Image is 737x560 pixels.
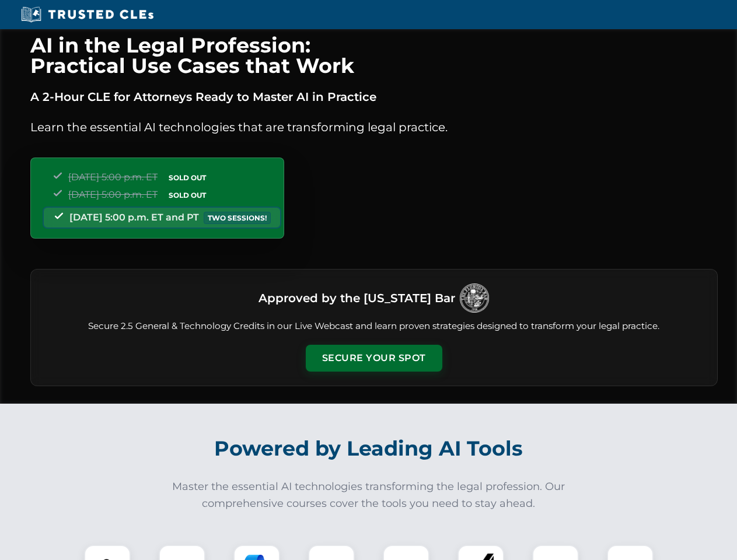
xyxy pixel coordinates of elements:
span: [DATE] 5:00 p.m. ET [68,171,158,183]
img: Logo [460,283,489,313]
p: Master the essential AI technologies transforming the legal profession. Our comprehensive courses... [165,478,573,512]
h3: Approved by the [US_STATE] Bar [259,288,455,309]
span: SOLD OUT [165,189,210,201]
span: [DATE] 5:00 p.m. ET [68,189,158,200]
p: Secure 2.5 General & Technology Credits in our Live Webcast and learn proven strategies designed ... [45,320,703,333]
p: A 2-Hour CLE for Attorneys Ready to Master AI in Practice [30,87,718,106]
p: Learn the essential AI technologies that are transforming legal practice. [30,118,718,136]
button: Secure Your Spot [306,345,442,372]
h2: Powered by Leading AI Tools [46,428,692,469]
img: Trusted CLEs [18,6,157,23]
h1: AI in the Legal Profession: Practical Use Cases that Work [30,35,718,76]
span: SOLD OUT [165,171,210,184]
